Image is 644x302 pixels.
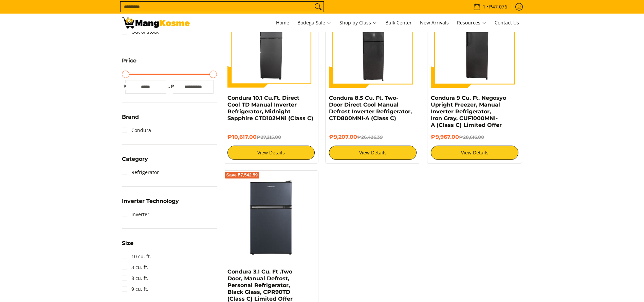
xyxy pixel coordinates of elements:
[122,199,179,209] summary: Open
[257,134,281,140] del: ₱27,215.00
[329,95,412,121] a: Condura 8.5 Cu. Ft. Two-Door Direct Cool Manual Defrost Inverter Refrigerator, CTD800MNI-A (Class C)
[227,174,315,262] img: condura-3.1-cubic-feet-refrigerator-class-c-full-view-mang-kosme
[471,3,509,11] span: •
[122,262,148,273] a: 3 cu. ft.
[227,146,315,160] a: View Details
[122,273,148,284] a: 8 cu. ft.
[313,2,324,12] button: Search
[197,14,522,32] nav: Main Menu
[122,199,179,204] span: Inverter Technology
[329,134,417,140] h6: ₱9,207.00
[227,268,293,302] a: Condura 3.1 Cu. Ft .Two Door, Manual Defrost, Personal Refrigerator, Black Glass, CPR90TD (Class ...
[495,19,519,26] span: Contact Us
[294,14,335,32] a: Bodega Sale
[431,95,506,128] a: Condura 9 Cu. Ft. Negosyo Upright Freezer, Manual Inverter Refrigerator, Iron Gray, CUF1000MNI-A ...
[122,114,139,120] span: Brand
[169,83,176,90] span: ₱
[488,4,508,9] span: ₱47,076
[276,19,289,26] span: Home
[122,156,148,167] summary: Open
[491,14,522,32] a: Contact Us
[336,14,381,32] a: Shop by Class
[385,19,412,26] span: Bulk Center
[431,134,518,140] h6: ₱9,967.00
[122,241,133,251] summary: Open
[420,19,449,26] span: New Arrivals
[357,134,383,140] del: ₱26,426.39
[227,134,315,140] h6: ₱10,617.00
[273,14,293,32] a: Home
[454,14,490,32] a: Resources
[382,14,415,32] a: Bulk Center
[122,58,136,69] summary: Open
[122,167,159,178] a: Refrigerator
[339,19,377,27] span: Shop by Class
[122,284,148,295] a: 9 cu. ft.
[482,4,486,9] span: 1
[431,146,518,160] a: View Details
[122,209,149,220] a: Inverter
[122,251,151,262] a: 10 cu. ft.
[122,114,139,125] summary: Open
[227,0,315,88] img: Condura 10.1 Cu.Ft. Direct Cool TD Manual Inverter Refrigerator, Midnight Sapphire CTD102MNi (Cla...
[122,241,133,246] span: Size
[457,19,486,27] span: Resources
[329,146,417,160] a: View Details
[122,58,136,63] span: Price
[122,125,151,136] a: Condura
[122,83,129,90] span: ₱
[122,17,190,29] img: Class C Home &amp; Business Appliances: Up to 70% Off l Mang Kosme
[431,0,518,88] img: Condura 9 Cu. Ft. Negosyo Upright Freezer, Manual Inverter Refrigerator, Iron Gray, CUF1000MNI-A ...
[417,14,452,32] a: New Arrivals
[297,19,331,27] span: Bodega Sale
[122,156,148,162] span: Category
[226,173,258,177] span: Save ₱7,542.59
[227,95,313,121] a: Condura 10.1 Cu.Ft. Direct Cool TD Manual Inverter Refrigerator, Midnight Sapphire CTD102MNi (Cla...
[329,0,417,88] img: Condura 8.5 Cu. Ft. Two-Door Direct Cool Manual Defrost Inverter Refrigerator, CTD800MNI-A (Class C)
[459,134,484,140] del: ₱28,616.00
